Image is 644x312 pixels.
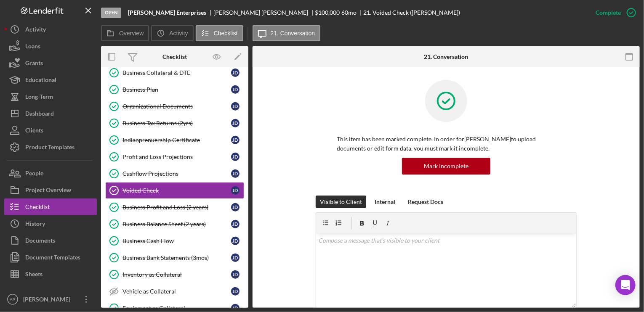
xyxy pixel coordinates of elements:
button: Clients [4,122,97,139]
button: Mark Incomplete [402,158,490,175]
div: Checklist [25,198,50,217]
div: Business Collateral & DTE [122,69,231,76]
div: Mark Incomplete [424,158,468,175]
button: AR[PERSON_NAME] [4,291,97,308]
button: Overview [101,25,149,41]
button: Product Templates [4,139,97,156]
div: History [25,215,45,234]
a: Business Cash FlowJD [105,233,244,249]
div: Business Profit and Loss (2 years) [122,204,231,211]
label: Overview [119,30,144,37]
a: Business Collateral & DTEJD [105,64,244,81]
div: Visible to Client [320,196,362,208]
div: People [25,165,43,184]
p: This item has been marked complete. In order for [PERSON_NAME] to upload documents or edit form d... [337,135,556,153]
div: Complete [596,4,621,21]
label: 21. Conversation [271,30,315,37]
div: [PERSON_NAME] [21,291,76,310]
div: Inventory as Collateral [122,271,231,278]
button: Loans [4,38,97,55]
a: Business PlanJD [105,81,244,98]
b: [PERSON_NAME] Enterprises [128,9,206,16]
div: Vehicle as Collateral [122,288,231,295]
label: Checklist [214,30,238,37]
div: Product Templates [25,139,75,158]
div: [PERSON_NAME] [PERSON_NAME] [213,9,315,16]
div: 21. Voided Check ([PERSON_NAME]) [364,9,460,16]
div: J D [231,169,240,178]
div: Equipment as Collateral [122,305,231,312]
div: J D [231,287,240,296]
div: J D [231,102,240,111]
div: J D [231,254,240,262]
div: Grants [25,55,43,74]
a: Cashflow ProjectionsJD [105,165,244,182]
label: Activity [169,30,188,37]
div: Profit and Loss Projections [122,153,231,160]
a: Business Profit and Loss (2 years)JD [105,199,244,216]
div: Business Bank Statements (3mos) [122,254,231,261]
div: Business Balance Sheet (2 years) [122,221,231,227]
a: Long-Term [4,88,97,105]
button: Activity [4,21,97,38]
div: Open Intercom Messenger [615,275,636,295]
button: Request Docs [404,196,447,208]
button: Complete [587,4,640,21]
div: J D [231,85,240,94]
div: Business Cash Flow [122,238,231,244]
div: J D [231,270,240,279]
button: Activity [151,25,193,41]
button: Dashboard [4,105,97,122]
div: Voided Check [122,187,231,194]
div: Cashflow Projections [122,170,231,177]
a: Inventory as CollateralJD [105,266,244,283]
div: Activity [25,21,46,40]
span: $100,000 [315,9,340,16]
button: Documents [4,232,97,249]
div: Open [101,8,121,18]
div: J D [231,136,240,144]
div: Business Plan [122,86,231,93]
button: Project Overview [4,182,97,198]
button: Internal [370,196,399,208]
div: Loans [25,38,40,57]
a: Organizational DocumentsJD [105,98,244,115]
button: Checklist [4,198,97,215]
button: 21. Conversation [253,25,321,41]
div: J D [231,153,240,161]
div: J D [231,203,240,212]
div: Request Docs [408,196,443,208]
div: Business Tax Returns (2yrs) [122,120,231,127]
text: AR [10,297,15,302]
a: Business Bank Statements (3mos)JD [105,249,244,266]
button: Checklist [196,25,243,41]
div: Sheets [25,266,43,285]
div: Internal [375,196,395,208]
button: People [4,165,97,182]
div: 21. Conversation [424,53,468,60]
div: Project Overview [25,182,71,201]
div: Organizational Documents [122,103,231,110]
button: Educational [4,71,97,88]
button: History [4,215,97,232]
a: Document Templates [4,249,97,266]
a: Indianprenuership CertificateJD [105,132,244,148]
div: J D [231,220,240,228]
button: Sheets [4,266,97,283]
div: 60 mo [341,9,357,16]
div: J D [231,119,240,127]
a: Vehicle as CollateralJD [105,283,244,300]
div: J D [231,69,240,77]
div: Checklist [162,53,187,60]
button: Grants [4,55,97,71]
div: Indianprenuership Certificate [122,137,231,143]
